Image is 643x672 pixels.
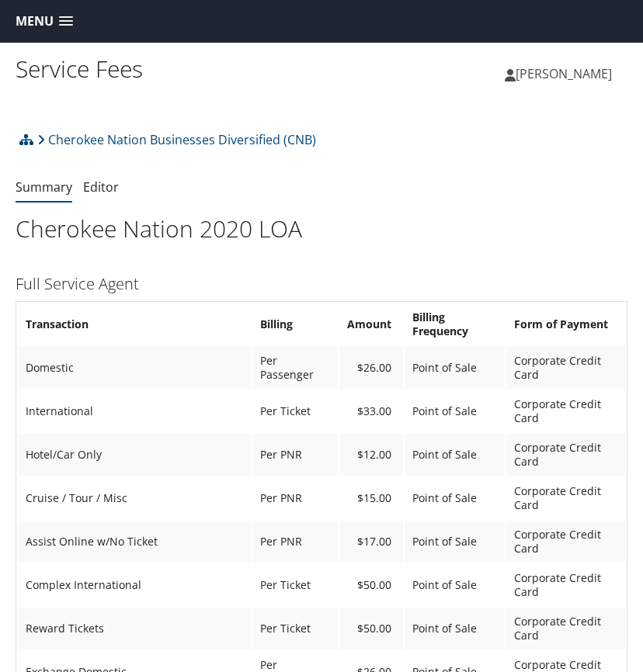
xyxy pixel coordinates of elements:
[16,178,72,196] a: Summary
[405,434,505,476] td: Point of Sale
[506,608,625,649] td: Corporate Credit Card
[16,213,627,245] h1: Cherokee Nation 2020 LOA
[339,347,403,389] td: $26.00
[18,608,251,649] td: Reward Tickets
[252,608,338,649] td: Per Ticket
[339,434,403,476] td: $12.00
[405,521,505,563] td: Point of Sale
[339,564,403,606] td: $50.00
[18,434,251,476] td: Hotel/Car Only
[252,477,338,519] td: Per PNR
[405,390,505,432] td: Point of Sale
[339,521,403,563] td: $17.00
[506,521,625,563] td: Corporate Credit Card
[506,303,625,345] th: Form of Payment
[405,477,505,519] td: Point of Sale
[252,347,338,389] td: Per Passenger
[506,347,625,389] td: Corporate Credit Card
[18,521,251,563] td: Assist Online w/No Ticket
[18,347,251,389] td: Domestic
[339,608,403,649] td: $50.00
[505,50,627,97] a: [PERSON_NAME]
[18,564,251,606] td: Complex International
[339,390,403,432] td: $33.00
[405,608,505,649] td: Point of Sale
[16,53,321,85] h1: Service Fees
[339,303,403,345] th: Amount
[339,477,403,519] td: $15.00
[252,434,338,476] td: Per PNR
[405,303,505,345] th: Billing Frequency
[506,390,625,432] td: Corporate Credit Card
[252,564,338,606] td: Per Ticket
[516,65,612,82] span: [PERSON_NAME]
[252,303,338,345] th: Billing
[16,273,627,295] h3: Full Service Agent
[506,434,625,476] td: Corporate Credit Card
[83,178,119,196] a: Editor
[405,347,505,389] td: Point of Sale
[37,124,316,155] a: Cherokee Nation Businesses Diversified (CNB)
[18,390,251,432] td: International
[16,14,54,29] span: Menu
[252,521,338,563] td: Per PNR
[405,564,505,606] td: Point of Sale
[506,477,625,519] td: Corporate Credit Card
[252,390,338,432] td: Per Ticket
[18,477,251,519] td: Cruise / Tour / Misc
[506,564,625,606] td: Corporate Credit Card
[18,303,251,345] th: Transaction
[8,9,81,34] a: Menu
